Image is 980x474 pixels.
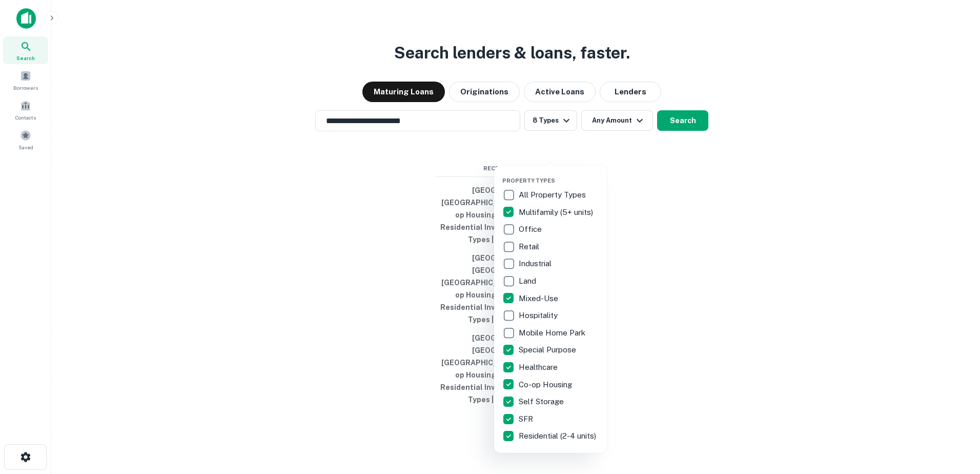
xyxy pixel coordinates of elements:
p: Special Purpose [519,344,578,356]
p: Mobile Home Park [519,327,587,339]
p: Industrial [519,258,554,270]
p: Hospitality [519,309,560,322]
p: Mixed-Use [519,292,560,305]
p: Self Storage [519,396,566,408]
p: Land [519,275,538,287]
iframe: Chat Widget [929,359,980,408]
p: Healthcare [519,361,560,373]
p: Residential (2-4 units) [519,430,598,442]
p: Multifamily (5+ units) [519,206,595,219]
p: Office [519,223,544,235]
p: Retail [519,241,541,253]
p: SFR [519,413,535,425]
p: All Property Types [519,189,588,201]
span: Property Types [502,177,555,184]
p: Co-op Housing [519,379,574,391]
